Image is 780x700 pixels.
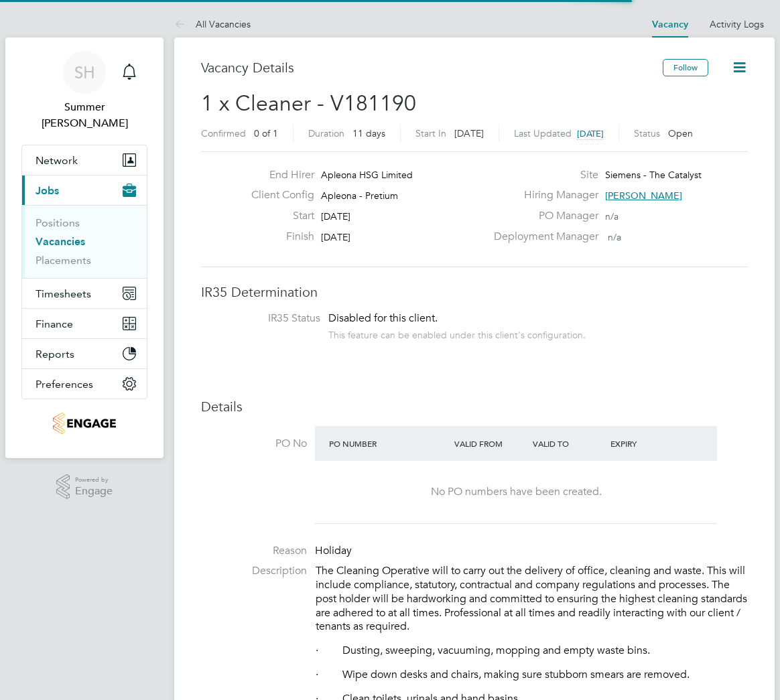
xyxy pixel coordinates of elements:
span: [DATE] [321,231,350,243]
span: Apleona HSG Limited [321,169,413,181]
span: 0 of 1 [254,127,278,139]
div: Jobs [22,205,147,278]
label: Status [634,127,660,139]
h3: IR35 Determination [201,283,748,301]
a: Vacancy [652,19,688,30]
span: Powered by [75,474,113,486]
a: Positions [36,216,80,229]
span: Finance [36,318,73,330]
button: Reports [22,339,147,368]
label: IR35 Status [214,311,320,326]
span: [PERSON_NAME] [605,190,682,202]
span: SH [74,64,95,81]
label: Confirmed [201,127,246,139]
label: Finish [241,230,314,244]
span: Holiday [315,544,352,557]
span: [DATE] [454,127,484,139]
h3: Details [201,398,748,415]
label: Duration [308,127,344,139]
label: Reason [201,544,307,558]
button: Jobs [22,176,147,205]
p: The Cleaning Operative will to carry out the delivery of office, cleaning and waste. This will in... [316,564,748,634]
label: Deployment Manager [486,230,598,244]
div: Expiry [607,431,686,456]
div: Valid From [451,431,529,456]
span: Disabled for this client. [328,311,438,325]
a: SHSummer [PERSON_NAME] [21,51,147,131]
div: Valid To [529,431,608,456]
span: Engage [75,486,113,497]
div: PO Number [326,431,451,456]
span: Preferences [36,378,93,391]
span: 11 days [352,127,385,139]
span: Apleona - Pretium [321,190,398,202]
button: Timesheets [22,279,147,308]
a: Go to home page [21,413,147,434]
label: Client Config [241,188,314,202]
label: Hiring Manager [486,188,598,202]
label: Site [486,168,598,182]
label: Start In [415,127,446,139]
a: Powered byEngage [56,474,113,500]
span: 1 x Cleaner - V181190 [201,90,416,117]
span: n/a [608,231,621,243]
h3: Vacancy Details [201,59,663,76]
span: Siemens - The Catalyst [605,169,702,181]
a: All Vacancies [174,18,251,30]
a: Placements [36,254,91,267]
div: No PO numbers have been created. [328,485,704,499]
button: Preferences [22,369,147,399]
p: · Wipe down desks and chairs, making sure stubborn smears are removed. [316,668,748,682]
label: Last Updated [514,127,572,139]
label: Start [241,209,314,223]
a: Activity Logs [710,18,764,30]
label: Description [201,564,307,578]
span: Open [668,127,693,139]
label: PO Manager [486,209,598,223]
label: End Hirer [241,168,314,182]
button: Network [22,145,147,175]
span: n/a [605,210,619,222]
span: Summer Hadden [21,99,147,131]
span: Reports [36,348,74,360]
span: [DATE] [577,128,604,139]
span: Timesheets [36,287,91,300]
div: This feature can be enabled under this client's configuration. [328,326,586,341]
span: [DATE] [321,210,350,222]
img: romaxrecruitment-logo-retina.png [53,413,115,434]
span: Network [36,154,78,167]
a: Vacancies [36,235,85,248]
button: Finance [22,309,147,338]
label: PO No [201,437,307,451]
span: Jobs [36,184,59,197]
p: · Dusting, sweeping, vacuuming, mopping and empty waste bins. [316,644,748,658]
nav: Main navigation [5,38,164,458]
button: Follow [663,59,708,76]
